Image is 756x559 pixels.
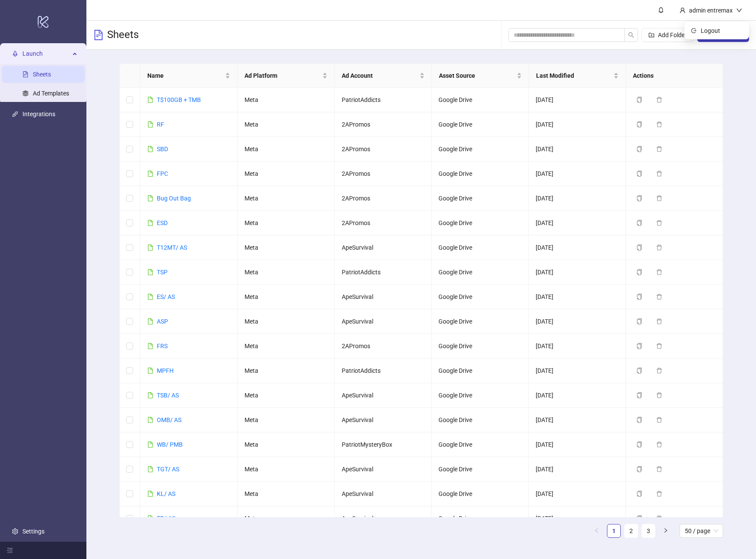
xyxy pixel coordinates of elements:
[636,515,642,521] span: copy
[432,137,529,162] td: Google Drive
[147,269,153,275] span: file
[22,528,44,535] a: Settings
[529,457,626,482] td: [DATE]
[686,6,736,15] div: admin entremax
[147,171,153,177] span: file
[529,359,626,383] td: [DATE]
[432,211,529,235] td: Google Drive
[529,186,626,211] td: [DATE]
[238,211,335,235] td: Meta
[636,466,642,472] span: copy
[157,515,175,522] a: TB/ AS
[636,269,642,275] span: copy
[7,547,13,553] span: menu-fold
[335,112,432,137] td: 2APromos
[147,245,153,251] span: file
[594,528,599,533] span: left
[335,383,432,408] td: ApeSurvival
[607,524,621,538] li: 1
[691,28,697,33] span: logout
[157,293,175,300] a: ES/ AS
[648,32,654,38] span: folder-add
[157,343,168,349] a: FRS
[147,466,153,472] span: file
[238,137,335,162] td: Meta
[656,368,662,374] span: delete
[335,359,432,383] td: PatriotAddicts
[157,170,168,177] a: FPC
[529,88,626,112] td: [DATE]
[529,211,626,235] td: [DATE]
[636,392,642,398] span: copy
[245,71,321,80] span: Ad Platform
[157,466,179,473] a: TGT/ AS
[157,367,174,374] a: MPFH
[432,235,529,260] td: Google Drive
[238,432,335,457] td: Meta
[238,408,335,432] td: Meta
[147,417,153,423] span: file
[685,524,718,537] span: 50 / page
[238,359,335,383] td: Meta
[238,260,335,285] td: Meta
[636,97,642,103] span: copy
[33,71,51,78] a: Sheets
[157,269,168,276] a: TSP
[656,417,662,423] span: delete
[157,441,183,448] a: WB/ PMB
[590,524,604,538] button: left
[335,260,432,285] td: PatriotAddicts
[432,285,529,309] td: Google Drive
[636,318,642,324] span: copy
[238,112,335,137] td: Meta
[335,137,432,162] td: 2APromos
[607,524,620,537] a: 1
[636,220,642,226] span: copy
[93,30,104,40] span: file-text
[736,7,742,13] span: down
[335,235,432,260] td: ApeSurvival
[529,162,626,186] td: [DATE]
[238,506,335,531] td: Meta
[656,294,662,300] span: delete
[238,285,335,309] td: Meta
[529,285,626,309] td: [DATE]
[147,71,223,80] span: Name
[701,26,742,35] span: Logout
[659,524,673,538] li: Next Page
[157,195,191,202] a: Bug Out Bag
[147,220,153,226] span: file
[335,334,432,359] td: 2APromos
[636,343,642,349] span: copy
[147,368,153,374] span: file
[656,121,662,127] span: delete
[636,171,642,177] span: copy
[656,245,662,251] span: delete
[625,524,638,537] a: 2
[238,162,335,186] td: Meta
[656,491,662,497] span: delete
[140,64,238,88] th: Name
[529,432,626,457] td: [DATE]
[624,524,638,538] li: 2
[656,515,662,521] span: delete
[636,491,642,497] span: copy
[680,524,723,538] div: Page Size
[238,482,335,506] td: Meta
[656,220,662,226] span: delete
[529,64,626,88] th: Last Modified
[147,515,153,521] span: file
[642,524,655,538] li: 3
[439,71,515,80] span: Asset Source
[636,441,642,448] span: copy
[432,64,529,88] th: Asset Source
[157,490,175,497] a: KL/ AS
[636,121,642,127] span: copy
[529,112,626,137] td: [DATE]
[529,334,626,359] td: [DATE]
[238,309,335,334] td: Meta
[432,506,529,531] td: Google Drive
[656,441,662,448] span: delete
[157,318,168,325] a: ASP
[157,392,179,399] a: TSB/ AS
